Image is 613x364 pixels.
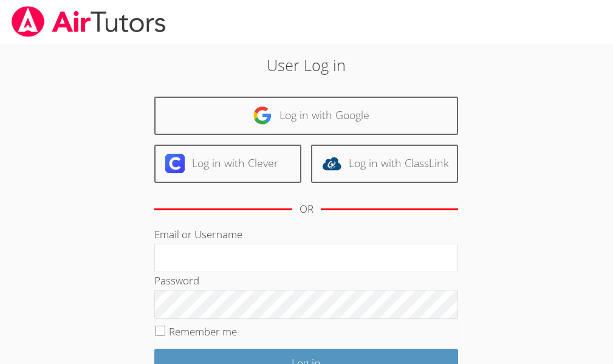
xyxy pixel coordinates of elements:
[10,6,167,37] img: airtutors_banner-c4298cdbf04f3fff15de1276eac7730deb9818008684d7c2e4769d2f7ddbe033.png
[154,145,301,183] a: Log in with Clever
[311,145,458,183] a: Log in with ClassLink
[154,273,199,287] label: Password
[154,227,242,241] label: Email or Username
[253,106,272,125] img: google-logo-50288ca7cdecda66e5e0955fdab243c47b7ad437acaf1139b6f446037453330a.svg
[154,97,458,135] a: Log in with Google
[169,325,237,338] label: Remember me
[165,154,185,173] img: clever-logo-6eab21bc6e7a338710f1a6ff85c0baf02591cd810cc4098c63d3a4b26e2feb20.svg
[322,154,341,173] img: classlink-logo-d6bb404cc1216ec64c9a2012d9dc4662098be43eaf13dc465df04b49fa7ab582.svg
[300,201,313,218] div: OR
[86,53,527,77] h2: User Log in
